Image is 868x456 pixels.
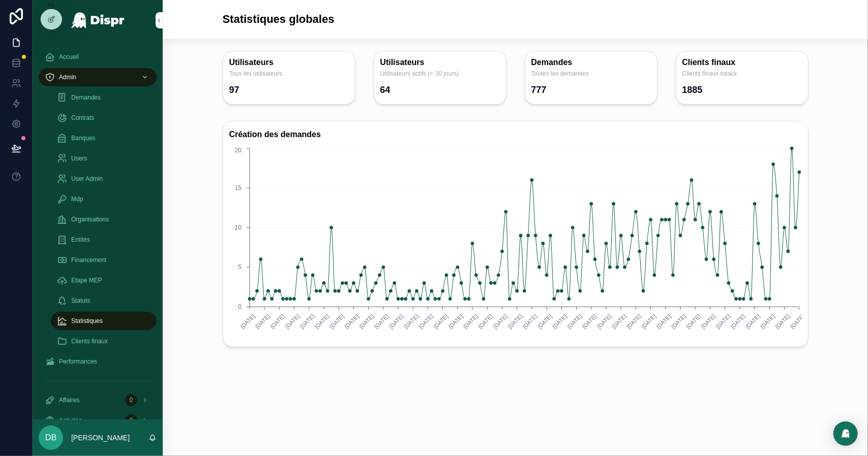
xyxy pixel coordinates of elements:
[125,394,137,406] div: 0
[682,70,802,78] span: Clients finaux totaux
[229,82,240,98] div: 97
[373,313,390,330] text: [DATE]
[223,12,335,26] h1: Statistiques globales
[239,313,256,330] text: [DATE]
[229,70,349,78] span: Tous les utilisateurs
[71,256,106,264] span: Financement
[432,313,449,330] text: [DATE]
[71,93,101,102] span: Demandes
[284,313,301,330] text: [DATE]
[59,396,79,404] span: Affaires
[39,48,157,66] a: Accueil
[744,313,761,330] text: [DATE]
[51,251,157,269] a: Financement
[71,276,102,284] span: Etape MEP
[71,433,130,443] p: [PERSON_NAME]
[51,312,157,330] a: Statistiques
[51,231,157,249] a: Entités
[682,82,703,98] div: 1885
[51,190,157,208] a: Mdp
[566,313,583,330] text: [DATE]
[51,210,157,229] a: Organisations
[462,313,478,330] text: [DATE]
[39,391,157,409] a: Affaires0
[238,304,242,311] tspan: 0
[477,313,494,330] text: [DATE]
[714,313,731,330] text: [DATE]
[71,337,108,345] span: Clients finaux
[71,12,125,28] img: App logo
[611,313,627,330] text: [DATE]
[625,313,642,330] text: [DATE]
[71,317,103,325] span: Statistiques
[234,147,242,154] tspan: 20
[447,313,464,330] text: [DATE]
[51,170,157,188] a: User Admin
[254,313,271,330] text: [DATE]
[234,224,242,231] tspan: 10
[833,421,858,446] div: Open Intercom Messenger
[51,129,157,147] a: Banques
[521,313,538,330] text: [DATE]
[655,313,672,330] text: [DATE]
[328,313,345,330] text: [DATE]
[551,313,568,330] text: [DATE]
[531,57,651,68] h3: Demandes
[33,41,163,419] div: scrollable content
[269,313,286,330] text: [DATE]
[682,57,802,68] h3: Clients finaux
[59,357,97,366] span: Performances
[71,154,87,162] span: Users
[71,215,109,223] span: Organisations
[238,264,242,271] tspan: 5
[729,313,746,330] text: [DATE]
[71,195,83,203] span: Mdp
[531,82,547,98] div: 777
[685,313,702,330] text: [DATE]
[380,70,500,78] span: Utilisateurs actifs (< 30 jours)
[774,313,791,330] text: [DATE]
[234,184,242,191] tspan: 15
[51,88,157,107] a: Demandes
[506,313,523,330] text: [DATE]
[71,134,95,142] span: Banques
[343,313,360,330] text: [DATE]
[789,313,805,330] text: [DATE]
[51,271,157,289] a: Etape MEP
[380,82,391,98] div: 64
[51,109,157,127] a: Contrats
[229,127,802,142] h3: Création des demandes
[229,146,802,341] div: chart
[700,313,716,330] text: [DATE]
[387,313,404,330] text: [DATE]
[71,175,103,183] span: User Admin
[595,313,612,330] text: [DATE]
[51,332,157,350] a: Clients finaux
[581,313,597,330] text: [DATE]
[380,57,500,68] h3: Utilisateurs
[417,313,434,330] text: [DATE]
[492,313,508,330] text: [DATE]
[71,114,94,122] span: Contrats
[51,149,157,168] a: Users
[45,432,56,444] span: DB
[670,313,687,330] text: [DATE]
[125,414,137,427] div: 0
[39,352,157,371] a: Performances
[759,313,776,330] text: [DATE]
[71,297,90,305] span: Statuts
[71,236,90,244] span: Entités
[313,313,330,330] text: [DATE]
[531,70,651,78] span: Toutes les demandes
[51,291,157,310] a: Statuts
[59,73,76,81] span: Admin
[229,57,349,68] h3: Utilisateurs
[59,53,79,61] span: Accueil
[39,68,157,86] a: Admin
[59,416,82,425] span: Activités
[358,313,375,330] text: [DATE]
[298,313,315,330] text: [DATE]
[536,313,553,330] text: [DATE]
[640,313,657,330] text: [DATE]
[39,411,157,430] a: Activités0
